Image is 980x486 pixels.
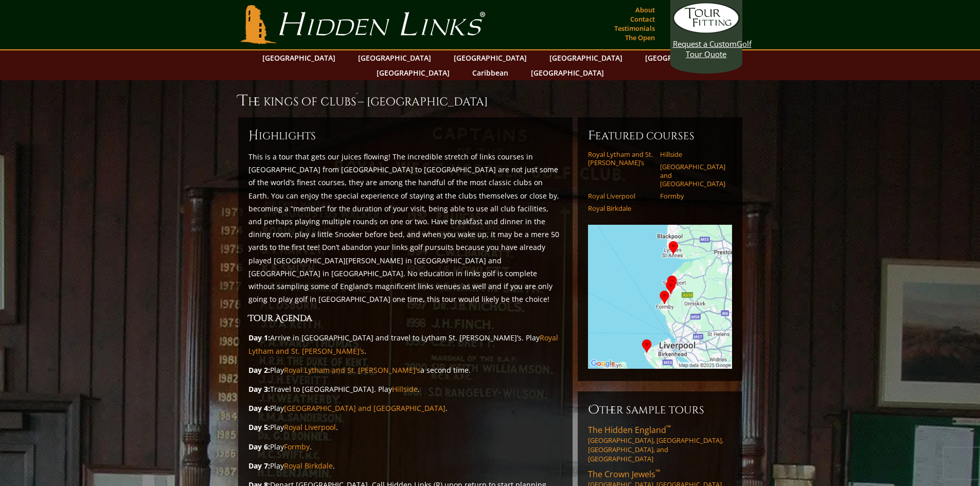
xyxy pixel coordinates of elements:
[467,65,513,80] a: Caribbean
[248,365,270,375] strong: Day 2:
[449,50,532,65] a: [GEOGRAPHIC_DATA]
[257,50,341,65] a: [GEOGRAPHIC_DATA]
[588,402,732,418] h6: Other Sample Tours
[633,3,657,17] a: About
[588,424,671,436] span: The Hidden England
[248,384,270,394] strong: Day 3:
[588,469,660,480] span: The Crown Jewels
[248,402,562,415] p: Play .
[588,225,732,369] img: Google Map of Tour Courses
[588,192,653,200] a: Royal Liverpool
[588,128,732,144] h6: Featured Courses
[248,128,259,144] span: H
[588,150,653,167] a: Royal Lytham and St. [PERSON_NAME]’s
[284,365,420,375] a: Royal Lytham and St. [PERSON_NAME]’s
[356,92,358,98] sup: ™
[660,150,725,158] a: Hillside
[660,192,725,200] a: Formby
[628,12,657,26] a: Contact
[248,312,562,325] h3: Tour Agenda
[248,459,562,472] p: Play .
[622,30,657,45] a: The Open
[392,384,418,394] a: Hillside
[526,65,609,80] a: [GEOGRAPHIC_DATA]
[248,421,562,434] p: Play .
[660,163,725,188] a: [GEOGRAPHIC_DATA] and [GEOGRAPHIC_DATA]
[248,461,270,471] strong: Day 7:
[588,424,732,463] a: The Hidden England™[GEOGRAPHIC_DATA], [GEOGRAPHIC_DATA], [GEOGRAPHIC_DATA], and [GEOGRAPHIC_DATA]
[248,403,270,413] strong: Day 4:
[673,3,740,59] a: Request a CustomGolf Tour Quote
[284,442,310,452] a: Formby
[248,128,562,144] h6: ighlights
[588,204,653,212] a: Royal Birkdale
[353,50,436,65] a: [GEOGRAPHIC_DATA]
[248,383,562,395] p: Travel to [GEOGRAPHIC_DATA]. Play .
[248,364,562,376] p: Play a second time.
[544,50,628,65] a: [GEOGRAPHIC_DATA]
[284,422,336,432] a: Royal Liverpool
[284,403,446,413] a: [GEOGRAPHIC_DATA] and [GEOGRAPHIC_DATA]
[284,461,333,471] a: Royal Birkdale
[248,442,270,452] strong: Day 6:
[248,333,558,355] a: Royal Lytham and St. [PERSON_NAME]’s
[248,422,270,432] strong: Day 5:
[612,21,657,35] a: Testimonials
[248,150,562,305] p: This is a tour that gets our juices flowing! The incredible stretch of links courses in [GEOGRAPH...
[248,331,562,357] p: Arrive in [GEOGRAPHIC_DATA] and travel to Lytham St. [PERSON_NAME]’s. Play .
[655,467,660,476] sup: ™
[238,91,742,111] h1: The Kings of Clubs – [GEOGRAPHIC_DATA]
[640,50,723,65] a: [GEOGRAPHIC_DATA]
[248,333,270,343] strong: Day 1:
[371,65,455,80] a: [GEOGRAPHIC_DATA]
[673,39,737,49] span: Request a Custom
[248,440,562,453] p: Play .
[666,423,671,432] sup: ™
